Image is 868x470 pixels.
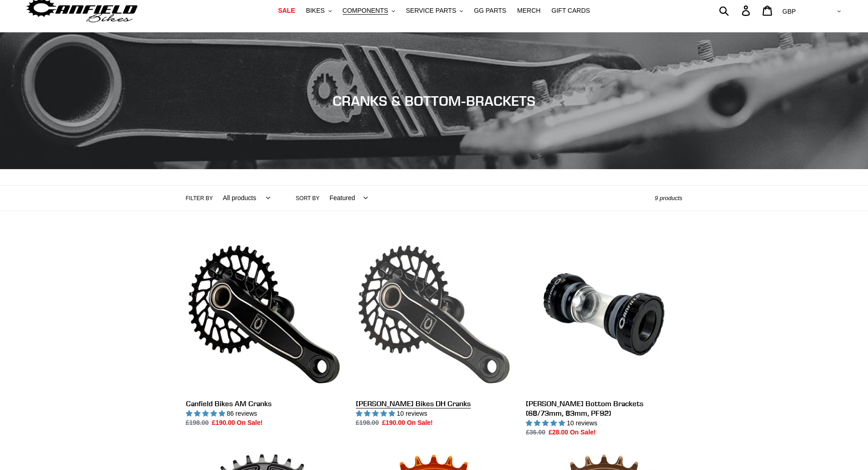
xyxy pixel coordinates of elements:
[551,7,590,15] span: GIFT CARDS
[401,5,467,17] button: SERVICE PARTS
[273,5,299,17] a: SALE
[278,7,295,15] span: SALE
[469,5,511,17] a: GG PARTS
[338,5,400,17] button: COMPONENTS
[517,7,540,15] span: MERCH
[296,194,319,202] label: Sort by
[655,195,683,201] span: 9 products
[724,0,747,21] input: Search
[513,5,545,17] a: MERCH
[306,7,324,15] span: BIKES
[474,7,506,15] span: GG PARTS
[301,5,336,17] button: BIKES
[186,194,213,202] label: Filter by
[343,7,388,15] span: COMPONENTS
[547,5,595,17] a: GIFT CARDS
[333,93,535,109] span: CRANKS & BOTTOM-BRACKETS
[406,7,456,15] span: SERVICE PARTS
